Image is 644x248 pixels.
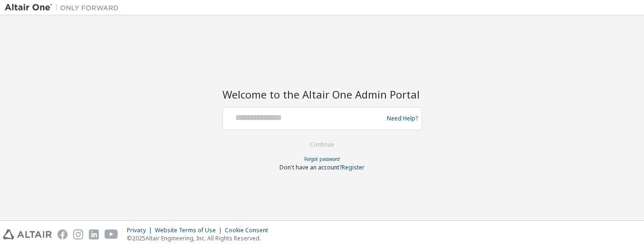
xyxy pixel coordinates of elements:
p: © 2025 Altair Engineering, Inc. All Rights Reserved. [127,234,274,242]
a: Need Help? [387,118,418,119]
div: Cookie Consent [225,227,274,234]
img: instagram.svg [73,229,83,239]
img: altair_logo.svg [3,229,52,239]
img: youtube.svg [105,229,118,239]
div: Privacy [127,227,155,234]
img: Altair One [5,3,124,12]
div: Website Terms of Use [155,227,225,234]
a: Forgot password [304,156,340,162]
img: linkedin.svg [89,229,99,239]
a: Register [342,163,365,171]
h2: Welcome to the Altair One Admin Portal [222,88,422,101]
span: Don't have an account? [279,163,342,171]
img: facebook.svg [58,229,67,239]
